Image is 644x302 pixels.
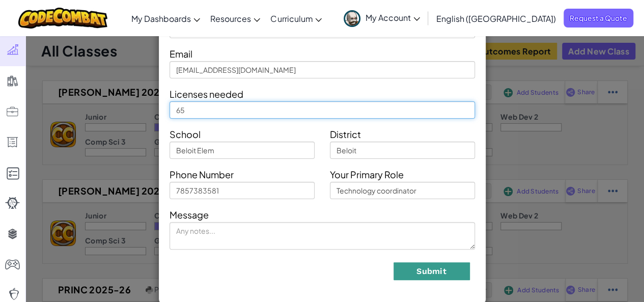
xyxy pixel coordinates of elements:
[131,13,191,24] span: My Dashboards
[330,169,404,180] span: Your Primary Role
[205,5,265,32] a: Resources
[170,88,243,100] span: Licenses needed
[170,101,475,119] input: How many licenses do you need?
[270,13,313,24] span: Curriculum
[564,9,633,28] a: Request a Quote
[436,13,556,24] span: English ([GEOGRAPHIC_DATA])
[339,2,425,34] a: My Account
[330,128,361,140] span: District
[394,262,470,280] button: Submit
[170,169,234,180] span: Phone Number
[265,5,327,32] a: Curriculum
[431,5,561,32] a: English ([GEOGRAPHIC_DATA])
[126,5,205,32] a: My Dashboards
[344,10,360,27] img: avatar
[170,128,201,140] span: School
[18,8,107,29] img: CodeCombat logo
[210,13,251,24] span: Resources
[170,209,209,221] span: Message
[366,12,420,23] span: My Account
[330,182,475,199] input: Teacher, Principal, etc.
[170,48,192,60] span: Email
